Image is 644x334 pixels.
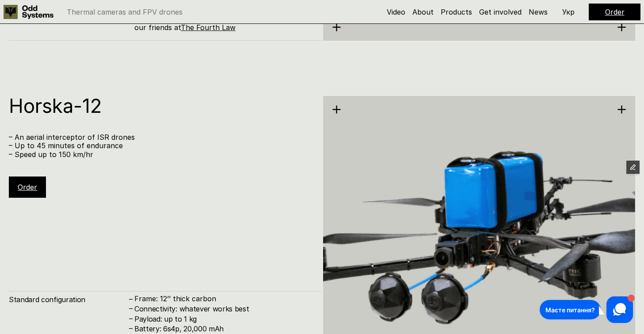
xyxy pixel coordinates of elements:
a: Order [605,8,625,16]
a: Products [441,8,472,16]
p: Thermal cameras and FPV drones [67,8,183,15]
h4: – [129,323,133,333]
a: News [529,8,548,16]
h4: Battery: 6s4p, 20,000 mAh [134,324,312,334]
h4: – [129,303,133,313]
p: – Up to 45 minutes of endurance [9,142,312,150]
h4: Connectivity: whatever works best [134,304,312,314]
a: About [412,8,434,16]
button: Edit Framer Content [626,161,640,174]
p: – Speed up to 150 km/hr [9,150,312,159]
iframe: HelpCrunch [537,294,635,325]
h4: Standard configuration [9,295,128,304]
a: Video [387,8,405,16]
p: – An aerial interceptor of ISR drones [9,133,312,142]
a: Order [18,183,37,192]
a: The Fourth Law [181,23,236,32]
p: Frame: 12’’ thick carbon [134,295,312,303]
h4: – [129,313,133,323]
h1: Horska-12 [9,96,312,115]
p: Укр [562,8,575,15]
h4: Payload: up to 1 kg [134,314,312,324]
h4: – [129,294,133,304]
a: Get involved [479,8,522,16]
